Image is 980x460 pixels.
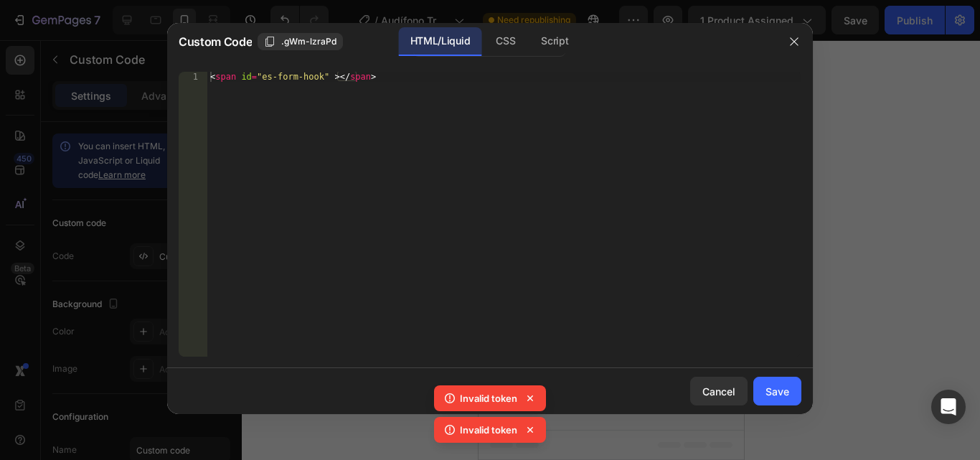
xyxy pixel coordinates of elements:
[460,391,517,405] p: Invalid token
[702,384,735,399] div: Cancel
[931,390,966,424] div: Open Intercom Messenger
[690,377,748,405] button: Cancel
[93,270,170,283] span: from URL or image
[179,72,207,82] div: 1
[90,203,176,218] div: Choose templates
[179,33,252,50] span: Custom Code
[399,27,481,56] div: HTML/Liquid
[83,221,181,234] span: inspired by CRO experts
[484,27,527,56] div: CSS
[281,35,336,48] span: .gWm-lzraPd
[89,301,176,316] div: Add blank section
[753,377,801,405] button: Save
[765,384,789,399] div: Save
[258,33,343,50] button: .gWm-lzraPd
[12,171,80,186] span: Add section
[529,27,580,56] div: Script
[126,64,140,75] div: 0
[78,319,185,332] span: then drag & drop elements
[95,252,171,267] div: Generate layout
[460,423,517,437] p: Invalid token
